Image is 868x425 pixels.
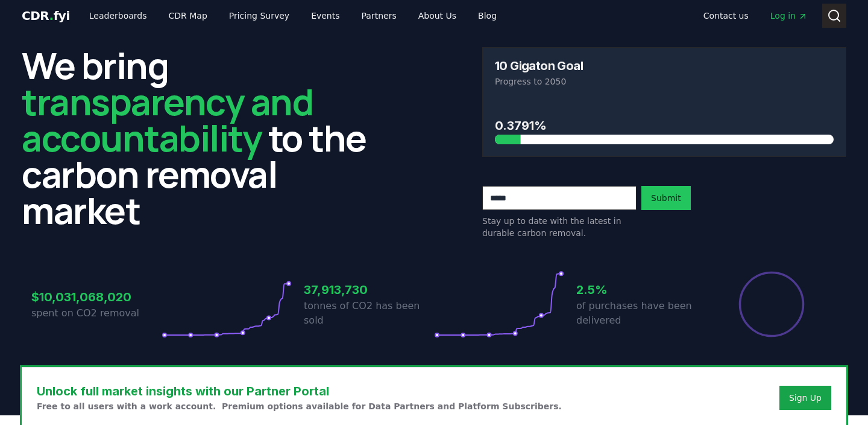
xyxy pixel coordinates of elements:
[468,5,506,27] a: Blog
[22,77,313,162] span: transparency and accountability
[761,5,817,27] a: Log in
[159,5,217,27] a: CDR Map
[31,306,162,321] p: spent on CO2 removal
[495,75,834,88] p: Progress to 2050
[219,5,299,27] a: Pricing Survey
[22,8,70,23] span: CDR fyi
[641,186,691,210] button: Submit
[352,5,406,27] a: Partners
[49,8,54,23] span: .
[409,5,466,27] a: About Us
[576,281,706,299] h3: 2.5%
[304,299,434,328] p: tonnes of CO2 has been sold
[80,5,157,27] a: Leaderboards
[789,392,822,404] a: Sign Up
[304,281,434,299] h3: 37,913,730
[495,60,583,72] h3: 10 Gigaton Goal
[22,7,70,24] a: CDR.fyi
[770,10,808,22] span: Log in
[738,270,805,338] div: Percentage of sales delivered
[495,117,834,135] h3: 0.3791%
[301,5,349,27] a: Events
[22,47,386,228] h2: We bring to the carbon removal market
[31,288,162,306] h3: $10,031,068,020
[694,5,758,27] a: Contact us
[37,400,562,412] p: Free to all users with a work account. Premium options available for Data Partners and Platform S...
[80,5,506,27] nav: Main
[694,5,817,27] nav: Main
[482,215,637,239] p: Stay up to date with the latest in durable carbon removal.
[37,382,562,400] h3: Unlock full market insights with our Partner Portal
[576,299,706,328] p: of purchases have been delivered
[779,386,831,410] button: Sign Up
